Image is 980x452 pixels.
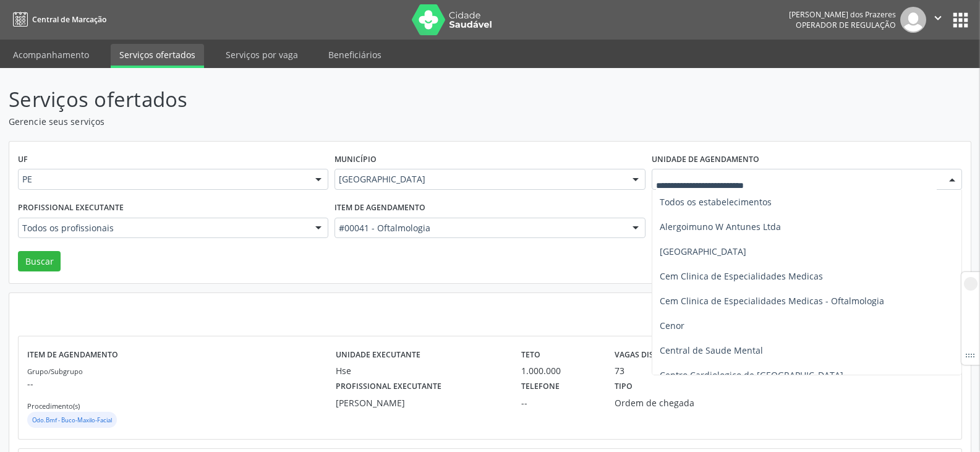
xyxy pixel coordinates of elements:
[9,115,683,128] p: Gerencie seus serviços
[320,44,390,66] a: Beneficiários
[32,416,112,424] small: Odo.Bmf - Buco-Maxilo-Facial
[334,198,425,218] label: Item de agendamento
[660,344,763,356] span: Central de Saude Mental
[789,9,896,20] div: [PERSON_NAME] dos Prazeres
[27,367,83,376] small: Grupo/Subgrupo
[615,364,624,377] div: 73
[18,150,28,169] label: UF
[336,396,504,409] div: [PERSON_NAME]
[660,295,884,307] span: Cem Clinica de Especialidades Medicas - Oftalmologia
[9,84,683,115] p: Serviços ofertados
[652,150,759,169] label: Unidade de agendamento
[336,377,441,396] label: Profissional executante
[339,222,620,234] span: #00041 - Oftalmologia
[521,364,597,377] div: 1.000.000
[334,150,377,169] label: Município
[521,377,560,396] label: Telefone
[4,44,98,66] a: Acompanhamento
[931,11,945,25] i: 
[950,9,971,31] button: apps
[660,369,843,381] span: Centro Cardiologico de [GEOGRAPHIC_DATA]
[660,196,772,208] span: Todos os estabelecimentos
[660,320,684,331] span: Cenor
[22,173,303,185] span: PE
[615,377,633,396] label: Tipo
[339,173,620,185] span: [GEOGRAPHIC_DATA]
[615,345,689,364] label: Vagas disponíveis
[521,396,597,409] div: --
[336,345,420,364] label: Unidade executante
[32,14,106,25] span: Central de Marcação
[900,7,926,33] img: img
[660,270,823,282] span: Cem Clinica de Especialidades Medicas
[27,377,336,390] p: --
[615,396,736,409] div: Ordem de chegada
[926,7,950,33] button: 
[111,44,204,68] a: Serviços ofertados
[18,198,124,218] label: Profissional executante
[217,44,307,66] a: Serviços por vaga
[9,9,106,30] a: Central de Marcação
[660,245,746,257] span: [GEOGRAPHIC_DATA]
[27,401,80,411] small: Procedimento(s)
[18,251,61,272] button: Buscar
[796,20,896,30] span: Operador de regulação
[336,364,504,377] div: Hse
[521,345,540,364] label: Teto
[27,345,118,364] label: Item de agendamento
[660,221,781,232] span: Alergoimuno W Antunes Ltda
[22,222,303,234] span: Todos os profissionais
